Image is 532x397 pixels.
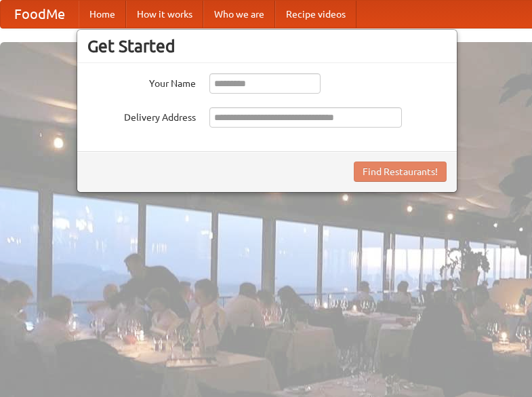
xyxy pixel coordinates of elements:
[126,1,203,28] a: How it works
[79,1,126,28] a: Home
[87,36,447,56] h3: Get Started
[87,107,196,124] label: Delivery Address
[1,1,79,28] a: FoodMe
[87,73,196,90] label: Your Name
[354,162,447,182] button: Find Restaurants!
[275,1,356,28] a: Recipe videos
[203,1,275,28] a: Who we are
